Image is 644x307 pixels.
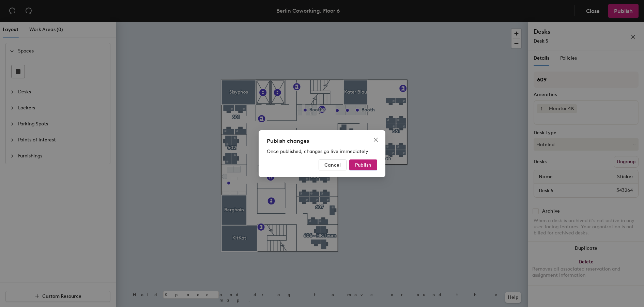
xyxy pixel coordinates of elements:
[267,149,368,154] span: Once published, changes go live immediately
[373,137,379,142] span: close
[267,137,377,145] div: Publish changes
[349,159,377,170] button: Publish
[324,162,341,168] span: Cancel
[355,162,371,168] span: Publish
[319,159,347,170] button: Cancel
[370,137,381,142] span: Close
[370,134,381,145] button: Close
